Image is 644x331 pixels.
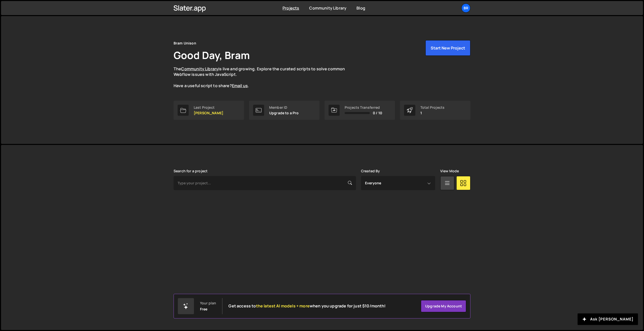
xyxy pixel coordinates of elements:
div: Your plan [200,301,216,305]
div: Bram Unison [174,40,196,46]
a: Last Project [PERSON_NAME] [174,101,244,120]
div: Total Projects [420,105,445,109]
a: Community Library [181,66,218,72]
div: Projects Transferred [345,105,382,109]
span: 0 / 10 [373,111,382,115]
label: Created By [361,169,380,173]
h1: Good Day, Bram [174,48,250,62]
h2: Get access to when you upgrade for just $10/month! [228,304,386,308]
span: the latest AI models + more [256,303,310,309]
label: Search for a project [174,169,208,173]
p: [PERSON_NAME] [194,111,223,115]
a: Projects [283,5,299,11]
p: 1 [420,111,445,115]
a: Blog [356,5,365,11]
a: Community Library [309,5,346,11]
button: Ask [PERSON_NAME] [578,313,638,325]
div: Member ID [269,105,299,109]
input: Type your project... [174,176,356,190]
div: Free [200,307,208,311]
div: Last Project [194,105,223,109]
a: Upgrade my account [421,300,466,312]
a: Br [461,4,470,13]
p: Upgrade to a Pro [269,111,299,115]
label: View Mode [440,169,459,173]
a: Email us [232,83,248,88]
p: The is live and growing. Explore the curated scripts to solve common Webflow issues with JavaScri... [174,66,355,89]
button: Start New Project [425,40,470,56]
